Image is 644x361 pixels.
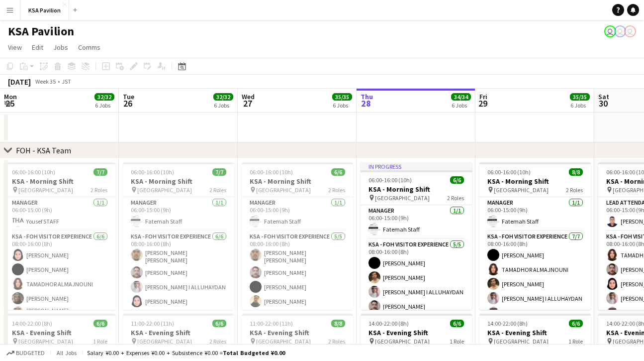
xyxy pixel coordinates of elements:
[359,98,373,109] span: 28
[569,168,583,176] span: 8/8
[361,162,472,310] app-job-card: In progress06:00-16:00 (10h)6/6KSA - Morning Shift [GEOGRAPHIC_DATA]2 RolesManager1/106:00-15:00 ...
[95,102,114,109] div: 6 Jobs
[479,177,591,186] h3: KSA - Morning Shift
[214,102,233,109] div: 6 Jobs
[450,176,464,184] span: 6/6
[16,350,45,357] span: Budgeted
[91,186,107,194] span: 2 Roles
[33,78,58,85] span: Week 35
[8,43,22,52] span: View
[478,98,487,109] span: 29
[479,197,591,231] app-card-role: Manager1/106:00-15:00 (9h)Fatemah Staff
[242,231,353,326] app-card-role: KSA - FOH Visitor Experience5/508:00-16:00 (8h)[PERSON_NAME] [PERSON_NAME][PERSON_NAME][PERSON_NA...
[361,185,472,194] h3: KSA - Morning Shift
[18,186,73,194] span: [GEOGRAPHIC_DATA]
[333,102,352,109] div: 6 Jobs
[87,349,285,357] div: Salary ¥0.00 + Expenses ¥0.00 + Subsistence ¥0.00 =
[209,186,226,194] span: 2 Roles
[18,338,73,345] span: [GEOGRAPHIC_DATA]
[12,320,52,327] span: 14:00-22:00 (8h)
[242,92,255,101] span: Wed
[487,168,531,176] span: 06:00-16:00 (10h)
[53,43,68,52] span: Jobs
[123,328,234,337] h3: KSA - Evening Shift
[93,338,107,345] span: 1 Role
[49,41,72,54] a: Jobs
[32,43,43,52] span: Edit
[62,78,71,85] div: JST
[123,231,234,340] app-card-role: KSA - FOH Visitor Experience6/608:00-16:00 (8h)[PERSON_NAME] [PERSON_NAME][PERSON_NAME][PERSON_NA...
[4,231,115,340] app-card-role: KSA - FOH Visitor Experience6/608:00-16:00 (8h)[PERSON_NAME][PERSON_NAME]TAMADHOR ALMAJNOUNI[PERS...
[5,348,46,359] button: Budgeted
[479,92,487,101] span: Fri
[570,93,590,101] span: 35/35
[361,162,472,170] div: In progress
[242,328,353,337] h3: KSA - Evening Shift
[93,168,107,176] span: 7/7
[8,24,74,39] h1: KSA Pavilion
[93,320,107,327] span: 6/6
[361,328,472,337] h3: KSA - Evening Shift
[121,98,134,109] span: 26
[250,168,293,176] span: 06:00-16:00 (10h)
[4,328,115,337] h3: KSA - Evening Shift
[2,98,17,109] span: 25
[4,197,115,231] app-card-role: Manager1/106:00-15:00 (9h)Yousef STAFF
[242,197,353,231] app-card-role: Manager1/106:00-15:00 (9h)Fatemah Staff
[328,338,345,345] span: 2 Roles
[361,205,472,239] app-card-role: Manager1/106:00-15:00 (9h)Fatemah Staff
[123,197,234,231] app-card-role: Manager1/106:00-15:00 (9h)Fatemah Staff
[598,92,609,101] span: Sat
[447,194,464,202] span: 2 Roles
[12,168,55,176] span: 06:00-16:00 (10h)
[123,92,134,101] span: Tue
[137,338,192,345] span: [GEOGRAPHIC_DATA]
[479,162,591,310] app-job-card: 06:00-16:00 (10h)8/8KSA - Morning Shift [GEOGRAPHIC_DATA]2 RolesManager1/106:00-15:00 (9h)Fatemah...
[494,338,549,345] span: [GEOGRAPHIC_DATA]
[123,177,234,186] h3: KSA - Morning Shift
[624,25,636,37] app-user-avatar: Fatemah Jeelani
[368,320,409,327] span: 14:00-22:00 (8h)
[451,93,471,101] span: 34/34
[331,168,345,176] span: 6/6
[223,349,285,357] span: Total Budgeted ¥0.00
[332,93,352,101] span: 35/35
[242,177,353,186] h3: KSA - Morning Shift
[74,41,104,54] a: Comms
[240,98,255,109] span: 27
[94,93,114,101] span: 32/32
[250,320,293,327] span: 11:00-22:00 (11h)
[452,102,470,109] div: 6 Jobs
[137,186,192,194] span: [GEOGRAPHIC_DATA]
[450,338,464,345] span: 1 Role
[4,177,115,186] h3: KSA - Morning Shift
[131,320,174,327] span: 11:00-22:00 (11h)
[487,320,528,327] span: 14:00-22:00 (8h)
[209,338,226,345] span: 2 Roles
[328,186,345,194] span: 2 Roles
[28,41,47,54] a: Edit
[78,43,100,52] span: Comms
[614,25,626,37] app-user-avatar: Fatemah Jeelani
[256,186,311,194] span: [GEOGRAPHIC_DATA]
[4,162,115,310] app-job-card: 06:00-16:00 (10h)7/7KSA - Morning Shift [GEOGRAPHIC_DATA]2 RolesManager1/106:00-15:00 (9h)Yousef ...
[597,98,609,109] span: 30
[479,231,591,352] app-card-role: KSA - FOH Visitor Experience7/708:00-16:00 (8h)[PERSON_NAME]TAMADHOR ALMAJNOUNI[PERSON_NAME][PERS...
[368,176,412,184] span: 06:00-16:00 (10h)
[123,162,234,310] app-job-card: 06:00-16:00 (10h)7/7KSA - Morning Shift [GEOGRAPHIC_DATA]2 RolesManager1/106:00-15:00 (9h)Fatemah...
[569,320,583,327] span: 6/6
[331,320,345,327] span: 8/8
[361,239,472,331] app-card-role: KSA - FOH Visitor Experience5/508:00-16:00 (8h)[PERSON_NAME][PERSON_NAME][PERSON_NAME] I ALLUHAYD...
[256,338,311,345] span: [GEOGRAPHIC_DATA]
[375,338,430,345] span: [GEOGRAPHIC_DATA]
[8,77,31,87] div: [DATE]
[479,328,591,337] h3: KSA - Evening Shift
[242,162,353,310] app-job-card: 06:00-16:00 (10h)6/6KSA - Morning Shift [GEOGRAPHIC_DATA]2 RolesManager1/106:00-15:00 (9h)Fatemah...
[55,349,79,357] span: All jobs
[212,320,226,327] span: 6/6
[568,338,583,345] span: 1 Role
[604,25,616,37] app-user-avatar: Isra Alsharyofi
